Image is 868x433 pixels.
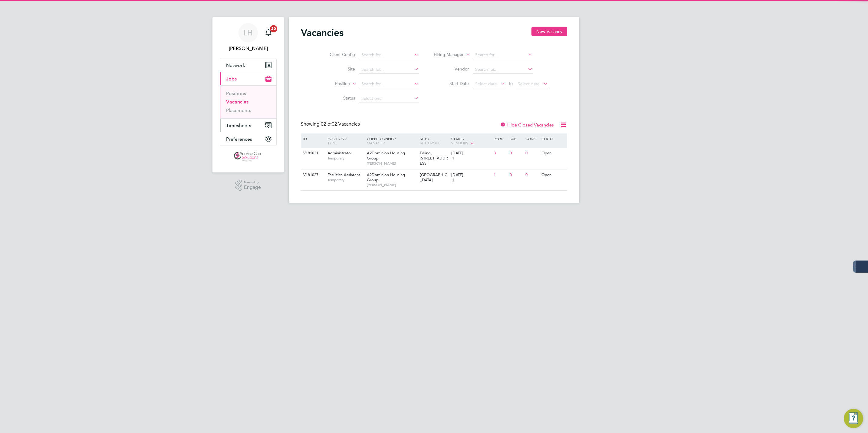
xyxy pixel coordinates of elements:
[434,81,469,86] label: Start Date
[359,51,419,59] input: Search for...
[434,66,469,72] label: Vendor
[301,27,344,39] h2: Vacancies
[327,150,352,156] span: Administrator
[301,121,361,127] div: Showing
[327,140,336,145] span: Type
[235,180,261,191] a: Powered byEngage
[220,45,277,52] span: Lewis Hodson
[320,95,355,101] label: Status
[244,185,261,190] span: Engage
[844,409,863,428] button: Engage Resource Center
[226,62,245,68] span: Network
[367,182,417,187] span: [PERSON_NAME]
[359,65,419,74] input: Search for...
[270,25,277,32] span: 20
[500,122,554,128] label: Hide Closed Vacancies
[518,81,540,87] span: Select date
[359,80,419,88] input: Search for...
[220,23,277,52] a: LH[PERSON_NAME]
[321,121,332,127] span: 02 of
[524,148,540,159] div: 0
[507,80,515,87] span: To
[234,152,262,162] img: servicecare-logo-retina.png
[540,169,566,181] div: Open
[451,172,491,178] div: [DATE]
[451,156,455,161] span: 1
[420,150,448,166] span: Ealing, [STREET_ADDRESS]
[473,65,533,74] input: Search for...
[244,29,253,37] span: LH
[321,121,360,127] span: 02 Vacancies
[367,172,405,182] span: A2Dominion Housing Group
[327,156,364,161] span: Temporary
[524,169,540,181] div: 0
[473,51,533,59] input: Search for...
[508,169,524,181] div: 0
[451,178,455,183] span: 1
[531,27,567,36] button: New Vacancy
[492,169,508,181] div: 1
[418,133,450,148] div: Site /
[220,85,276,118] div: Jobs
[367,140,385,145] span: Manager
[429,52,464,58] label: Hiring Manager
[220,152,277,162] a: Go to home page
[220,119,276,132] button: Timesheets
[451,151,491,156] div: [DATE]
[508,133,524,144] div: Sub
[450,133,492,149] div: Start /
[327,178,364,182] span: Temporary
[475,81,497,87] span: Select date
[262,23,275,42] a: 20
[323,133,365,148] div: Position /
[365,133,418,148] div: Client Config /
[315,81,350,87] label: Position
[302,148,323,159] div: V181031
[420,172,447,182] span: [GEOGRAPHIC_DATA]
[220,72,276,85] button: Jobs
[420,140,440,145] span: Site Group
[226,76,237,82] span: Jobs
[320,52,355,57] label: Client Config
[359,94,419,103] input: Select one
[302,169,323,181] div: V181027
[524,133,540,144] div: Conf
[226,123,251,128] span: Timesheets
[492,148,508,159] div: 3
[327,172,360,177] span: Facilities Assistant
[367,150,405,161] span: A2Dominion Housing Group
[302,133,323,144] div: ID
[540,148,566,159] div: Open
[244,180,261,185] span: Powered by
[508,148,524,159] div: 0
[226,136,252,142] span: Preferences
[226,107,251,113] a: Placements
[540,133,566,144] div: Status
[226,90,246,96] a: Positions
[226,99,248,105] a: Vacancies
[212,17,284,172] nav: Main navigation
[320,66,355,72] label: Site
[451,140,468,145] span: Vendors
[220,132,276,146] button: Preferences
[492,133,508,144] div: Reqd
[220,58,276,72] button: Network
[367,161,417,166] span: [PERSON_NAME]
